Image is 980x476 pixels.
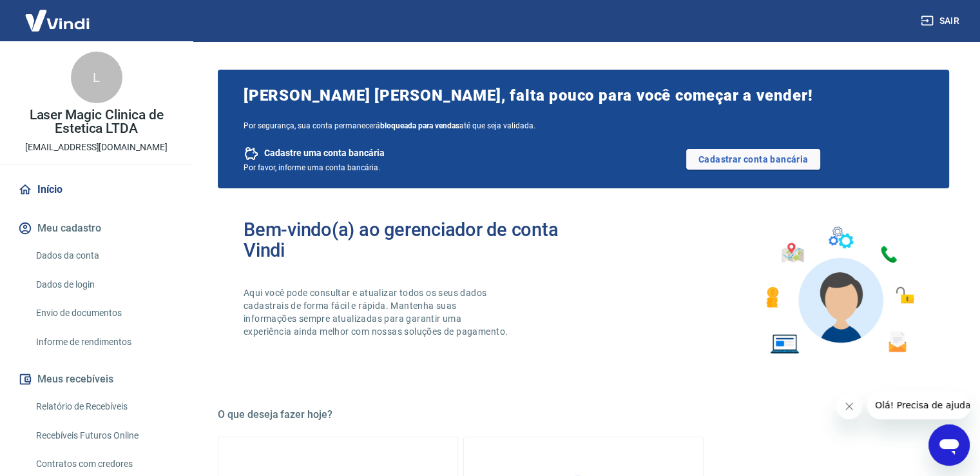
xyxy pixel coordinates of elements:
[15,365,177,393] button: Meus recebíveis
[31,422,177,449] a: Recebíveis Futuros Online
[928,424,970,466] iframe: Botão para abrir a janela de mensagens
[686,149,820,170] a: Cadastrar conta bancária
[836,393,862,419] iframe: Fechar mensagem
[380,121,459,130] b: bloqueada para vendas
[918,9,965,33] button: Sair
[867,391,970,419] iframe: Mensagem da empresa
[264,147,385,159] span: Cadastre uma conta bancária
[31,272,177,298] a: Dados de login
[8,9,108,19] span: Olá! Precisa de ajuda?
[10,108,182,135] p: Laser Magic Clinica de Estetica LTDA
[244,163,380,172] span: Por favor, informe uma conta bancária.
[31,300,177,326] a: Envio de documentos
[31,393,177,420] a: Relatório de Recebíveis
[15,1,99,40] img: Vindi
[754,219,923,362] img: Imagem de um avatar masculino com diversos icones exemplificando as funcionalidades do gerenciado...
[71,52,122,103] div: L
[244,286,510,338] p: Aqui você pode consultar e atualizar todos os seus dados cadastrais de forma fácil e rápida. Mant...
[25,141,168,154] p: [EMAIL_ADDRESS][DOMAIN_NAME]
[15,175,177,204] a: Início
[218,408,949,421] h5: O que deseja fazer hoje?
[31,243,177,269] a: Dados da conta
[15,214,177,243] button: Meu cadastro
[244,219,584,261] h2: Bem-vindo(a) ao gerenciador de conta Vindi
[244,85,923,106] span: [PERSON_NAME] [PERSON_NAME], falta pouco para você começar a vender!
[244,121,923,130] span: Por segurança, sua conta permanecerá até que seja validada.
[31,329,177,355] a: Informe de rendimentos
